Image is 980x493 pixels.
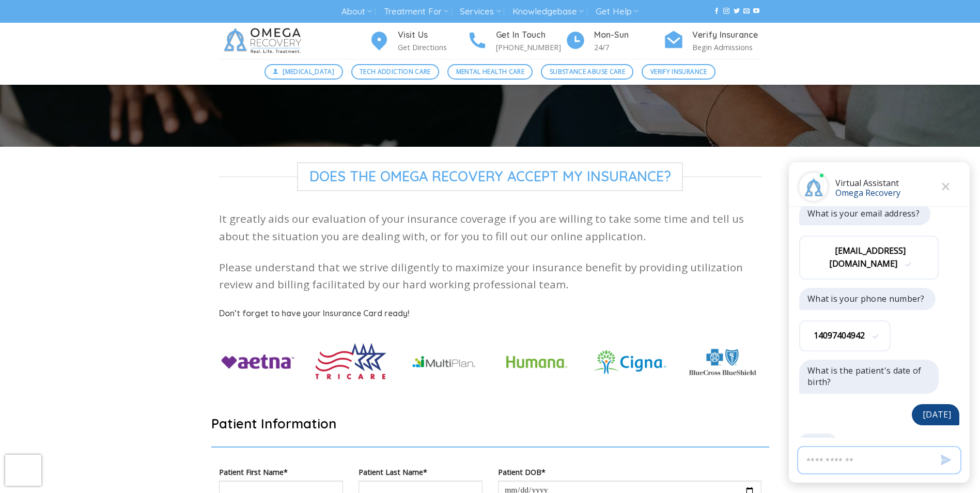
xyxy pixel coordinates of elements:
[496,28,565,42] h4: Get In Touch
[297,162,683,191] span: Does The Omega Recovery Accept My Insurance?
[360,67,431,76] span: Tech Addiction Care
[734,8,740,15] a: Follow on Twitter
[594,41,663,53] p: 24/7
[467,28,565,54] a: Get In Touch [PHONE_NUMBER]
[541,64,633,80] a: Substance Abuse Care
[341,2,372,21] a: About
[219,259,761,294] p: Please understand that we strive diligently to maximize your insurance benefit by providing utili...
[211,415,769,432] h2: Patient Information
[456,67,524,76] span: Mental Health Care
[219,307,761,320] h5: Don’t forget to have your Insurance Card ready!
[447,64,533,80] a: Mental Health Care
[384,2,448,21] a: Treatment For
[512,2,584,21] a: Knowledgebase
[219,466,343,478] label: Patient First Name*
[650,67,707,76] span: Verify Insurance
[743,8,750,15] a: Send us an email
[265,64,343,80] a: [MEDICAL_DATA]
[496,41,565,53] p: [PHONE_NUMBER]
[398,28,467,42] h4: Visit Us
[723,8,729,15] a: Follow on Instagram
[351,64,440,80] a: Tech Addiction Care
[219,23,309,59] img: Omega Recovery
[692,41,761,53] p: Begin Admissions
[596,2,639,21] a: Get Help
[753,8,759,15] a: Follow on YouTube
[594,28,663,42] h4: Mon-Sun
[398,41,467,53] p: Get Directions
[369,28,467,54] a: Visit Us Get Directions
[219,210,761,245] p: It greatly aids our evaluation of your insurance coverage if you are willing to take some time an...
[498,466,761,478] label: Patient DOB*
[663,28,761,54] a: Verify Insurance Begin Admissions
[283,67,334,76] span: [MEDICAL_DATA]
[713,8,720,15] a: Follow on Facebook
[460,2,501,21] a: Services
[642,64,715,80] a: Verify Insurance
[692,28,761,42] h4: Verify Insurance
[359,466,483,478] label: Patient Last Name*
[550,67,625,76] span: Substance Abuse Care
